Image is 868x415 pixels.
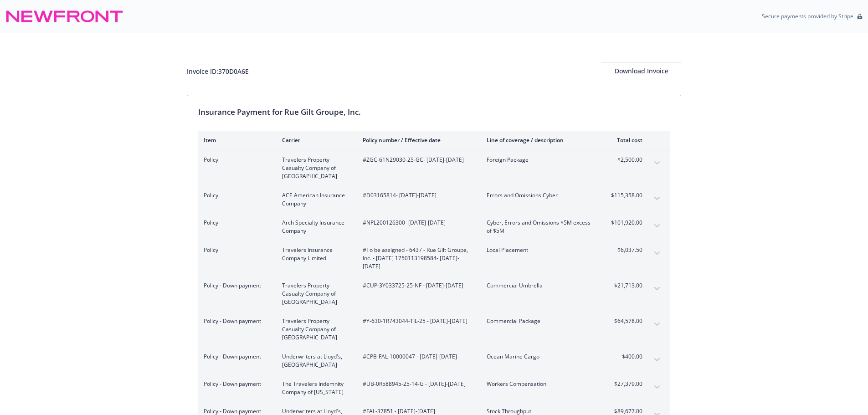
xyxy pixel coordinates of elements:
span: #Y-630-1R743044-TIL-25 - [DATE]-[DATE] [363,317,472,325]
button: expand content [650,282,664,296]
span: Arch Specialty Insurance Company [282,219,348,235]
span: Policy [204,219,267,227]
span: Cyber, Errors and Omissions $5M excess of $5M [487,219,594,235]
div: Line of coverage / description [487,136,594,144]
span: Foreign Package [487,156,594,164]
span: The Travelers Indemnity Company of [US_STATE] [282,380,348,396]
span: ACE American Insurance Company [282,191,348,208]
div: Policy - Down paymentThe Travelers Indemnity Company of [US_STATE]#UB-0R588945-25-14-G - [DATE]-[... [198,374,670,402]
span: Ocean Marine Cargo [487,353,594,361]
span: Local Placement [487,246,594,254]
span: Policy [204,156,267,164]
span: $6,037.50 [608,246,642,254]
span: Travelers Property Casualty Company of [GEOGRAPHIC_DATA] [282,317,348,342]
span: Underwriters at Lloyd's, [GEOGRAPHIC_DATA] [282,353,348,369]
div: Policy - Down paymentTravelers Property Casualty Company of [GEOGRAPHIC_DATA]#CUP-3Y033725-25-NF ... [198,276,670,312]
span: $400.00 [608,353,642,361]
span: #UB-0R588945-25-14-G - [DATE]-[DATE] [363,380,472,388]
span: #D03165814 - [DATE]-[DATE] [363,191,472,200]
span: Travelers Insurance Company Limited [282,246,348,262]
span: Policy - Down payment [204,380,267,388]
button: expand content [650,380,664,395]
span: $21,713.00 [608,282,642,290]
span: #CPB-FAL-10000047 - [DATE]-[DATE] [363,353,472,361]
span: Policy [204,191,267,200]
span: Errors and Omissions Cyber [487,191,594,200]
button: expand content [650,353,664,367]
span: Commercial Package [487,317,594,325]
span: Workers Compensation [487,380,594,388]
button: expand content [650,156,664,170]
span: $27,379.00 [608,380,642,388]
button: Download Invoice [601,62,681,80]
div: Total cost [608,136,642,144]
span: $101,920.00 [608,219,642,227]
button: expand content [650,191,664,206]
div: Invoice ID: 370D0A6E [187,67,249,76]
button: expand content [650,219,664,233]
span: #CUP-3Y033725-25-NF - [DATE]-[DATE] [363,282,472,290]
span: Policy - Down payment [204,282,267,290]
div: Policy - Down paymentTravelers Property Casualty Company of [GEOGRAPHIC_DATA]#Y-630-1R743044-TIL-... [198,312,670,347]
div: Insurance Payment for Rue Gilt Groupe, Inc. [198,106,670,118]
div: PolicyACE American Insurance Company#D03165814- [DATE]-[DATE]Errors and Omissions Cyber$115,358.0... [198,186,670,213]
span: #ZGC-61N29030-25-GC - [DATE]-[DATE] [363,156,472,164]
span: Travelers Property Casualty Company of [GEOGRAPHIC_DATA] [282,282,348,306]
div: Item [204,136,267,144]
button: expand content [650,317,664,332]
div: PolicyTravelers Insurance Company Limited#To be assigned - 6437 - Rue Gilt Groupe, Inc. - [DATE] ... [198,241,670,276]
button: expand content [650,246,664,261]
span: Commercial Umbrella [487,282,594,290]
div: PolicyArch Specialty Insurance Company#NPL200126300- [DATE]-[DATE]Cyber, Errors and Omissions $5M... [198,213,670,241]
span: Travelers Property Casualty Company of [GEOGRAPHIC_DATA] [282,156,348,180]
div: Carrier [282,136,348,144]
span: $64,578.00 [608,317,642,325]
div: PolicyTravelers Property Casualty Company of [GEOGRAPHIC_DATA]#ZGC-61N29030-25-GC- [DATE]-[DATE]F... [198,150,670,186]
span: $115,358.00 [608,191,642,200]
span: #NPL200126300 - [DATE]-[DATE] [363,219,472,227]
span: $2,500.00 [608,156,642,164]
span: Policy [204,246,267,254]
span: Policy - Down payment [204,353,267,361]
span: Policy - Down payment [204,317,267,325]
span: #To be assigned - 6437 - Rue Gilt Groupe, Inc. - [DATE] 1750113198584 - [DATE]-[DATE] [363,246,472,271]
div: Policy number / Effective date [363,136,472,144]
div: Policy - Down paymentUnderwriters at Lloyd's, [GEOGRAPHIC_DATA]#CPB-FAL-10000047 - [DATE]-[DATE]O... [198,347,670,374]
p: Secure payments provided by Stripe [762,12,853,20]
